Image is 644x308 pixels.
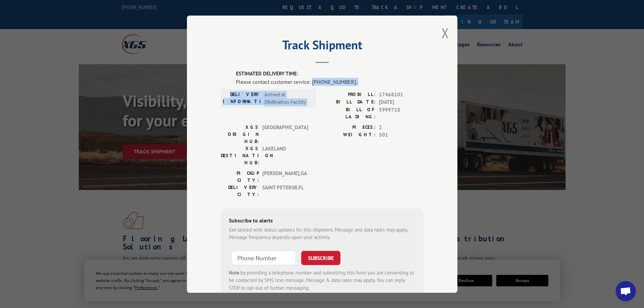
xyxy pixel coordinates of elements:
[262,169,308,184] span: [PERSON_NAME] , GA
[379,106,424,120] span: 5999718
[236,77,424,86] div: Please contact customer service: [PHONE_NUMBER].
[322,98,376,106] label: BILL DATE:
[379,131,424,139] span: 501
[229,226,415,241] div: Get texted with status updates for this shipment. Message and data rates may apply. Message frequ...
[616,281,636,301] a: Open chat
[322,91,376,98] label: PROBILL:
[379,123,424,131] span: 2
[264,91,310,106] span: Arrived at Destination Facility
[262,145,308,166] span: LAKELAND
[322,131,376,139] label: WEIGHT:
[232,251,296,265] input: Phone Number
[262,184,308,198] span: SAINT PETERSB , FL
[442,24,449,42] button: Close modal
[221,145,259,166] label: XGS DESTINATION HUB:
[322,106,376,120] label: BILL OF LADING:
[229,216,415,226] div: Subscribe to alerts
[221,40,424,53] h2: Track Shipment
[221,123,259,145] label: XGS ORIGIN HUB:
[379,91,424,98] span: 17468101
[221,169,259,184] label: PICKUP CITY:
[262,123,308,145] span: [GEOGRAPHIC_DATA]
[236,70,424,78] label: ESTIMATED DELIVERY TIME:
[221,184,259,198] label: DELIVERY CITY:
[229,269,241,276] strong: Note:
[379,98,424,106] span: [DATE]
[229,269,415,292] div: by providing a telephone number and submitting this form you are consenting to be contacted by SM...
[322,123,376,131] label: PIECES:
[301,251,340,265] button: SUBSCRIBE
[223,91,261,106] label: DELIVERY INFORMATION:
